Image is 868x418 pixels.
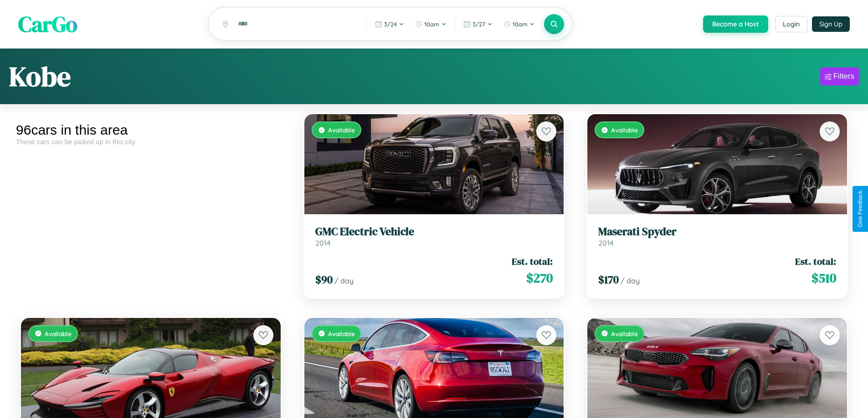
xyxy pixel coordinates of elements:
[526,269,553,287] span: $ 270
[499,17,539,31] button: 10am
[598,238,614,247] span: 2014
[334,276,354,285] span: / day
[775,16,807,32] button: Login
[473,20,485,28] span: 3 / 27
[384,20,397,28] span: 3 / 24
[812,16,850,32] button: Sign Up
[18,9,77,39] span: CarGo
[315,238,331,247] span: 2014
[795,255,836,268] span: Est. total:
[370,17,409,31] button: 3/24
[621,276,640,285] span: / day
[315,272,333,287] span: $ 90
[459,17,497,31] button: 3/27
[513,20,528,28] span: 10am
[703,15,768,33] button: Become a Host
[411,17,451,31] button: 10am
[611,330,638,337] span: Available
[328,330,355,337] span: Available
[598,225,836,238] h3: Maserati Spyder
[9,58,71,95] h1: Kobe
[315,225,553,247] a: GMC Electric Vehicle2014
[611,126,638,134] span: Available
[315,225,553,238] h3: GMC Electric Vehicle
[512,255,553,268] span: Est. total:
[833,72,854,81] div: Filters
[857,191,863,227] div: Give Feedback
[424,20,439,28] span: 10am
[598,272,619,287] span: $ 170
[16,122,286,138] div: 96 cars in this area
[45,330,72,337] span: Available
[598,225,836,247] a: Maserati Spyder2014
[328,126,355,134] span: Available
[812,269,836,287] span: $ 510
[16,138,286,146] div: These cars can be picked up in this city.
[820,67,859,86] button: Filters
